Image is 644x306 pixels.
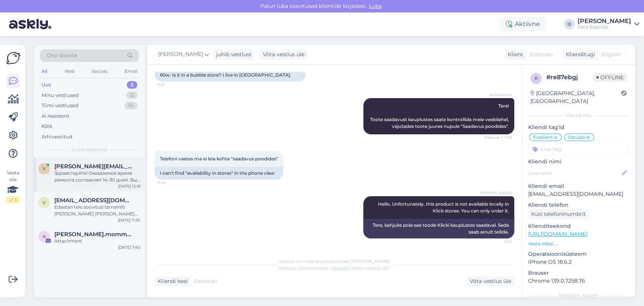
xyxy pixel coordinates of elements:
[194,277,217,285] span: Estonian
[593,73,627,81] span: Offline
[54,197,133,204] span: veimann_2@hotmail.com
[564,19,575,29] div: O
[155,167,283,180] div: I can't find "availability in stores" in the phone view
[41,133,72,141] div: Arhiveeritud
[6,51,20,65] img: Askly Logo
[480,190,512,196] span: [PERSON_NAME]
[578,24,631,30] div: Klick Eesti AS
[500,17,546,31] div: Aktiivne
[528,231,587,237] a: [URL][DOMAIN_NAME]
[568,135,586,140] span: Ostuabi
[54,238,140,244] div: Attachment
[124,102,137,109] div: 14
[54,163,133,170] span: valeri.karo.vk@gmail.com
[6,169,20,203] div: Vaata siia
[349,265,390,271] i: „Võtke vestlus üle”
[41,81,51,89] div: Uus
[41,123,52,130] div: Kõik
[528,250,629,258] p: Operatsioonisüsteem
[563,51,595,58] div: Klienditugi
[484,92,512,98] span: AI Assistent
[529,169,620,177] input: Lisa nimi
[528,222,629,230] p: Klienditeekond
[260,49,307,60] div: Võta vestlus üle
[40,66,49,76] div: All
[127,81,137,89] div: 3
[118,217,140,223] div: [DATE] 11:30
[528,112,629,119] div: Kliendi info
[41,92,79,99] div: Minu vestlused
[155,277,188,285] div: Kliendi keel
[54,170,140,183] div: Здравствуйте! Ожидаемое время ремонта составляет 14-30 дней. Вы можете отслеживать статус ремонта...
[54,204,140,217] div: Edastan teie soovitud tarneinfo [PERSON_NAME] [PERSON_NAME] pakiautomaati ja kontaktandmed ([PERS...
[47,52,77,60] span: Otsi kliente
[484,135,512,140] span: Nähtud ✓ 11:16
[90,66,109,76] div: Socials
[157,180,185,186] span: 11:20
[43,166,46,171] span: v
[546,73,593,82] div: # re87ebgj
[158,50,203,58] span: [PERSON_NAME]
[213,51,252,58] div: juhib vestlust
[533,135,553,140] span: Eraklient
[367,3,384,9] span: Luba
[378,201,510,214] span: Hello, Unfortunately, this product is not available locally in Klick stores. You can only order it.
[528,123,629,131] p: Kliendi tag'id
[530,51,553,58] span: Estonian
[6,197,20,203] div: 2 / 3
[43,234,46,239] span: a
[528,190,629,198] p: [EMAIL_ADDRESS][DOMAIN_NAME]
[528,277,629,285] p: Chrome 139.0.7258.76
[118,183,140,189] div: [DATE] 12:18
[528,269,629,277] p: Brauser
[528,240,629,247] p: Vaata edasi ...
[63,66,76,76] div: Web
[578,18,639,30] a: [PERSON_NAME]Klick Eesti AS
[505,51,523,58] div: Klient
[72,146,107,153] span: Uued vestlused
[528,258,629,266] p: iPhone OS 18.6.2
[578,18,631,24] div: [PERSON_NAME]
[530,89,621,105] div: [GEOGRAPHIC_DATA], [GEOGRAPHIC_DATA]
[126,92,137,99] div: 0
[157,82,185,88] span: 11:16
[118,244,140,250] div: [DATE] 7:40
[528,158,629,166] p: Kliendi nimi
[528,201,629,209] p: Kliendi telefon
[484,239,512,244] span: 11:21
[467,276,514,286] div: Võta vestlus üle
[528,143,629,155] input: Lisa tag
[123,66,139,76] div: Email
[43,200,46,205] span: v
[41,112,69,120] div: AI Assistent
[54,231,133,238] span: alexandre.mommeja via klienditugi@klick.ee
[601,51,621,58] span: English
[41,102,78,109] div: Tiimi vestlused
[528,292,629,299] div: [PERSON_NAME]
[528,209,589,219] div: Küsi telefoninumbrit
[279,258,390,264] span: Vestlus on määratud kasutajale [PERSON_NAME]
[278,265,390,271] span: Vestluse ülevõtmiseks vajutage
[363,219,514,238] div: Tere, kahjuks pole see toode Klicki kauplustes saadaval. Seda saab ainult tellida.
[528,182,629,190] p: Kliendi email
[535,75,538,81] span: r
[160,156,278,161] span: Telefoni vaates ma ei leia kohta “saadavus poodides”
